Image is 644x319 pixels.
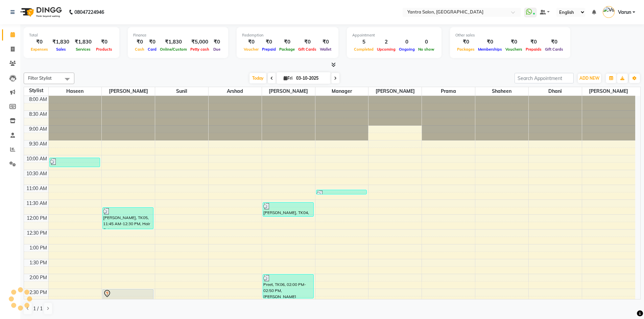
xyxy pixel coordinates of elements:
div: 2 [375,38,397,46]
span: Packages [455,47,476,52]
span: Fri [282,76,294,81]
div: ₹0 [260,38,278,46]
span: Due [212,47,222,52]
span: Today [249,73,266,83]
div: 10:00 AM [25,155,48,162]
div: 8:30 AM [28,111,48,118]
div: ₹0 [94,38,114,46]
div: [PERSON_NAME], TK05, 11:45 AM-12:30 PM, Hair Cut - [DEMOGRAPHIC_DATA] [103,208,153,229]
div: 12:30 PM [25,230,48,237]
span: Completed [352,47,375,52]
span: ADD NEW [579,76,599,81]
div: Appointment [352,32,436,38]
span: [PERSON_NAME] [102,87,155,96]
div: Total [29,32,114,38]
div: ₹0 [278,38,296,46]
div: ₹0 [146,38,158,46]
span: Dhani [529,87,582,96]
div: ₹0 [476,38,504,46]
span: [PERSON_NAME] [582,87,635,96]
span: Petty cash [189,47,211,52]
span: Package [278,47,296,52]
span: Prama [422,87,475,96]
b: 08047224946 [74,3,104,22]
div: 11:00 AM [25,185,48,192]
span: Upcoming [375,47,397,52]
div: ₹1,830 [50,38,72,46]
div: ₹0 [543,38,565,46]
div: ₹0 [29,38,50,46]
span: Vouchers [504,47,524,52]
div: Other sales [455,32,565,38]
span: Memberships [476,47,504,52]
div: ₹1,830 [158,38,189,46]
span: Sales [54,47,68,52]
input: Search Appointment [515,73,574,83]
div: ₹0 [455,38,476,46]
div: 9:30 AM [28,140,48,148]
span: Haseen [49,87,102,96]
span: Expenses [29,47,50,52]
div: ₹0 [211,38,223,46]
div: Redemption [242,32,333,38]
span: Services [74,47,92,52]
span: Gift Cards [296,47,318,52]
div: 1:00 PM [28,244,48,251]
div: ₹5,000 [189,38,211,46]
div: ₹0 [318,38,333,46]
span: Products [94,47,114,52]
div: ₹0 [133,38,146,46]
div: Preet, TK06, 02:00 PM-02:50 PM, [PERSON_NAME] Trim,Hair Cut - [DEMOGRAPHIC_DATA] [263,274,313,298]
span: Shaheen [475,87,528,96]
span: Ongoing [397,47,416,52]
img: logo [17,3,64,22]
span: Online/Custom [158,47,189,52]
span: Prepaids [524,47,543,52]
div: 11:30 AM [25,200,48,207]
div: 8:00 AM [28,96,48,103]
div: 9:00 AM [28,126,48,133]
button: ADD NEW [578,74,601,83]
div: ₹0 [296,38,318,46]
div: [PERSON_NAME], TK02, 11:10 AM-11:11 AM, Pro Misc [316,190,367,194]
span: Cash [133,47,146,52]
div: 12:00 PM [25,215,48,222]
div: ₹0 [504,38,524,46]
div: 1:30 PM [28,259,48,266]
input: 2025-10-03 [294,73,328,83]
div: [PERSON_NAME], TK04, 11:35 AM-12:05 PM, Hair Cut - Kids [263,203,313,216]
span: Voucher [242,47,260,52]
span: Arshad [209,87,262,96]
div: 2:00 PM [28,274,48,281]
div: 5 [352,38,375,46]
span: Sunil [155,87,208,96]
span: Wallet [318,47,333,52]
div: [PERSON_NAME], TK03, 02:30 PM-03:15 PM, Hair Cut - [DEMOGRAPHIC_DATA] [103,289,153,311]
img: Varun [603,6,615,18]
div: [PERSON_NAME] HDFC Life Insurance, TK01, 10:05 AM-10:25 AM, [PERSON_NAME] Trim [50,158,100,167]
span: Prepaid [260,47,278,52]
span: 1 / 1 [33,305,43,312]
div: ₹1,830 [72,38,94,46]
span: Card [146,47,158,52]
span: No show [416,47,436,52]
div: 10:30 AM [25,170,48,177]
div: ₹0 [242,38,260,46]
span: Manager [315,87,368,96]
span: [PERSON_NAME] [262,87,315,96]
span: Filter Stylist [28,75,52,81]
span: Gift Cards [543,47,565,52]
div: Stylist [24,87,48,94]
div: Finance [133,32,223,38]
span: Varun [618,9,631,16]
span: [PERSON_NAME] [368,87,422,96]
div: ₹0 [524,38,543,46]
div: 2:30 PM [28,289,48,296]
div: 0 [397,38,416,46]
div: 0 [416,38,436,46]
